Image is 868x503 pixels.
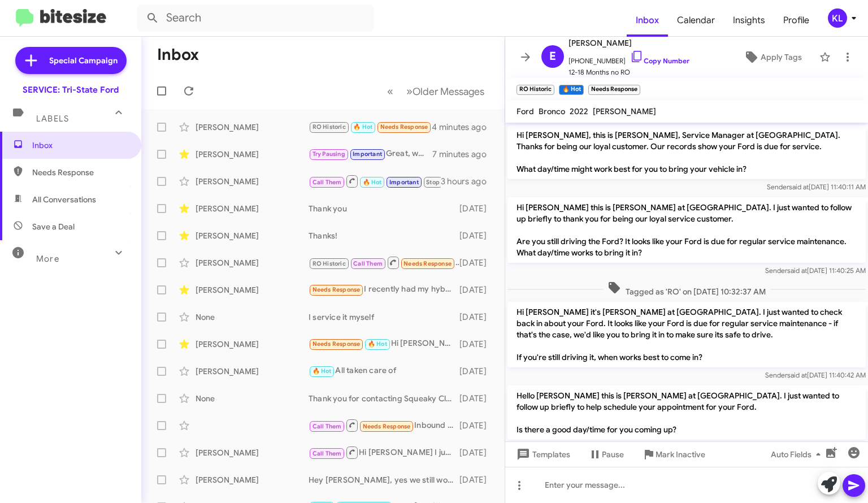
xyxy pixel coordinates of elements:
[507,302,866,367] p: Hi [PERSON_NAME] it's [PERSON_NAME] at [GEOGRAPHIC_DATA]. I just wanted to check back in about yo...
[196,284,309,296] div: [PERSON_NAME]
[731,47,814,67] button: Apply Tags
[353,150,382,158] span: Important
[459,311,496,323] div: [DATE]
[432,149,496,160] div: 7 minutes ago
[432,122,496,133] div: 4 minutes ago
[505,444,579,465] button: Templates
[413,85,484,98] span: Older Messages
[406,84,413,98] span: »
[603,281,770,297] span: Tagged as 'RO' on [DATE] 10:32:37 AM
[459,339,496,350] div: [DATE]
[380,80,400,103] button: Previous
[789,183,809,191] span: said at
[828,8,847,28] div: KL
[309,120,432,133] div: I can be there before 8...like 7:45 with the first
[517,106,534,116] span: Ford
[459,474,496,485] div: [DATE]
[36,254,59,264] span: More
[196,257,309,268] div: [PERSON_NAME]
[767,183,866,191] span: Sender [DATE] 11:40:11 AM
[459,420,496,431] div: [DATE]
[568,50,689,67] span: [PHONE_NUMBER]
[559,85,583,95] small: 🔥 Hot
[363,423,411,430] span: Needs Response
[196,393,309,404] div: None
[49,55,118,66] span: Special Campaign
[818,8,856,28] button: KL
[459,393,496,404] div: [DATE]
[668,4,724,37] a: Calendar
[309,174,441,188] div: I just followed up with the email I sent back on the 19th. Hope to hear something soon. I will ke...
[313,260,346,267] span: RO Historic
[196,230,309,241] div: [PERSON_NAME]
[381,80,491,103] nav: Page navigation example
[309,311,459,323] div: I service it myself
[196,447,309,458] div: [PERSON_NAME]
[593,106,656,116] span: [PERSON_NAME]
[196,149,309,160] div: [PERSON_NAME]
[36,114,69,124] span: Labels
[309,445,459,459] div: Hi [PERSON_NAME] I just tried calling to see how we could help with the maintenance on your Ford....
[724,4,774,37] span: Insights
[459,366,496,377] div: [DATE]
[507,385,866,440] p: Hello [PERSON_NAME] this is [PERSON_NAME] at [GEOGRAPHIC_DATA]. I just wanted to follow up briefl...
[579,444,633,465] button: Pause
[137,5,374,32] input: Search
[309,283,459,296] div: I recently had my hybrid in for its first oil change
[787,266,807,275] span: said at
[588,85,640,95] small: Needs Response
[568,67,689,78] span: 12-18 Months no RO
[441,176,496,187] div: 3 hours ago
[389,179,419,186] span: Important
[363,179,382,186] span: 🔥 Hot
[32,221,75,232] span: Save a Deal
[459,230,496,241] div: [DATE]
[539,106,565,116] span: Bronco
[549,47,556,66] span: E
[313,123,346,131] span: RO Historic
[313,450,342,457] span: Call Them
[568,36,689,50] span: [PERSON_NAME]
[15,47,127,74] a: Special Campaign
[196,366,309,377] div: [PERSON_NAME]
[196,203,309,214] div: [PERSON_NAME]
[32,167,128,178] span: Needs Response
[765,266,866,275] span: Sender [DATE] 11:40:25 AM
[157,46,199,64] h1: Inbox
[313,367,332,375] span: 🔥 Hot
[32,140,128,151] span: Inbox
[309,474,459,485] div: Hey [PERSON_NAME], yes we still work on fleet vehicles, GSA, state police etc
[459,284,496,296] div: [DATE]
[309,255,459,270] div: Inbound Call
[765,371,866,379] span: Sender [DATE] 11:40:42 AM
[514,444,570,465] span: Templates
[774,4,818,37] a: Profile
[400,80,491,103] button: Next
[602,444,624,465] span: Pause
[787,371,807,379] span: said at
[309,393,459,404] div: Thank you for contacting Squeaky Clean & Dry, a representative will reply to you as soon as possi...
[196,122,309,133] div: [PERSON_NAME]
[459,203,496,214] div: [DATE]
[196,474,309,485] div: [PERSON_NAME]
[309,203,459,214] div: Thank you
[507,197,866,263] p: Hi [PERSON_NAME] this is [PERSON_NAME] at [GEOGRAPHIC_DATA]. I just wanted to follow up briefly t...
[507,125,866,179] p: Hi [PERSON_NAME], this is [PERSON_NAME], Service Manager at [GEOGRAPHIC_DATA]. Thanks for being o...
[196,339,309,350] div: [PERSON_NAME]
[313,286,361,293] span: Needs Response
[313,179,342,186] span: Call Them
[761,47,802,67] span: Apply Tags
[633,444,714,465] button: Mark Inactive
[23,84,119,96] div: SERVICE: Tri-State Ford
[627,4,668,37] a: Inbox
[403,260,452,267] span: Needs Response
[196,311,309,323] div: None
[517,85,554,95] small: RO Historic
[313,423,342,430] span: Call Them
[426,179,440,186] span: Stop
[387,84,393,98] span: «
[32,194,96,205] span: All Conversations
[313,150,345,158] span: Try Pausing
